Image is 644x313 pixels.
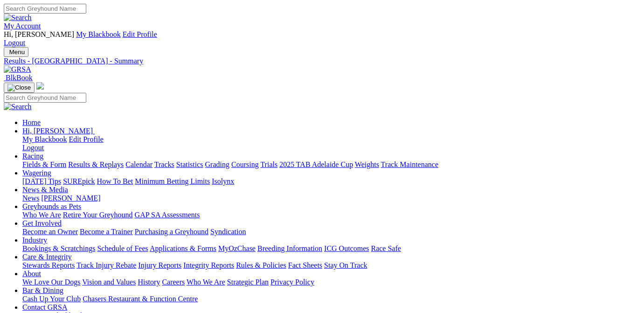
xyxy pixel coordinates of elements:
[22,278,640,286] div: About
[135,228,208,236] a: Purchasing a Greyhound
[22,135,640,152] div: Hi, [PERSON_NAME]
[212,177,234,185] a: Isolynx
[22,169,51,177] a: Wagering
[4,57,640,65] a: Results - [GEOGRAPHIC_DATA] - Summary
[279,160,353,168] a: 2025 TAB Adelaide Cup
[22,286,63,294] a: Bar & Dining
[150,244,216,252] a: Applications & Forms
[218,244,256,252] a: MyOzChase
[69,135,104,143] a: Edit Profile
[4,22,41,30] a: My Account
[4,39,25,47] a: Logout
[22,270,41,278] a: About
[4,65,31,74] img: GRSA
[22,219,62,227] a: Get Involved
[80,228,133,236] a: Become a Trainer
[63,211,133,219] a: Retire Your Greyhound
[138,278,160,286] a: History
[371,244,401,252] a: Race Safe
[4,4,86,14] input: Search
[138,261,181,269] a: Injury Reports
[4,83,35,93] button: Toggle navigation
[22,228,78,236] a: Become an Owner
[227,278,269,286] a: Strategic Plan
[355,160,379,168] a: Weights
[76,30,121,38] a: My Blackbook
[63,177,95,185] a: SUREpick
[68,160,124,168] a: Results & Replays
[22,160,640,169] div: Racing
[97,244,148,252] a: Schedule of Fees
[22,177,640,186] div: Wagering
[22,295,640,303] div: Bar & Dining
[22,278,80,286] a: We Love Our Dogs
[22,127,93,135] span: Hi, [PERSON_NAME]
[7,84,31,91] img: Close
[22,127,95,135] a: Hi, [PERSON_NAME]
[22,244,95,252] a: Bookings & Scratchings
[22,303,67,311] a: Contact GRSA
[4,30,74,38] span: Hi, [PERSON_NAME]
[76,261,136,269] a: Track Injury Rebate
[22,152,43,160] a: Racing
[22,202,81,210] a: Greyhounds as Pets
[22,194,39,202] a: News
[6,74,33,82] span: BlkBook
[125,160,152,168] a: Calendar
[324,261,367,269] a: Stay On Track
[22,194,640,202] div: News & Media
[4,93,86,103] input: Search
[324,244,369,252] a: ICG Outcomes
[270,278,314,286] a: Privacy Policy
[22,118,41,126] a: Home
[4,103,32,111] img: Search
[4,30,640,47] div: My Account
[187,278,225,286] a: Who We Are
[135,177,210,185] a: Minimum Betting Limits
[22,177,61,185] a: [DATE] Tips
[154,160,174,168] a: Tracks
[22,211,640,219] div: Greyhounds as Pets
[135,211,200,219] a: GAP SA Assessments
[83,295,198,303] a: Chasers Restaurant & Function Centre
[4,14,32,22] img: Search
[22,228,640,236] div: Get Involved
[82,278,136,286] a: Vision and Values
[236,261,286,269] a: Rules & Policies
[162,278,185,286] a: Careers
[231,160,259,168] a: Coursing
[288,261,322,269] a: Fact Sheets
[22,261,75,269] a: Stewards Reports
[41,194,100,202] a: [PERSON_NAME]
[22,253,72,261] a: Care & Integrity
[9,49,25,56] span: Menu
[381,160,438,168] a: Track Maintenance
[22,186,68,194] a: News & Media
[4,47,28,57] button: Toggle navigation
[22,261,640,270] div: Care & Integrity
[205,160,229,168] a: Grading
[22,211,61,219] a: Who We Are
[22,295,81,303] a: Cash Up Your Club
[210,228,246,236] a: Syndication
[260,160,277,168] a: Trials
[22,236,47,244] a: Industry
[22,144,44,152] a: Logout
[36,82,44,90] img: logo-grsa-white.png
[183,261,234,269] a: Integrity Reports
[22,244,640,253] div: Industry
[4,74,33,82] a: BlkBook
[97,177,133,185] a: How To Bet
[257,244,322,252] a: Breeding Information
[22,135,67,143] a: My Blackbook
[123,30,157,38] a: Edit Profile
[22,160,66,168] a: Fields & Form
[176,160,203,168] a: Statistics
